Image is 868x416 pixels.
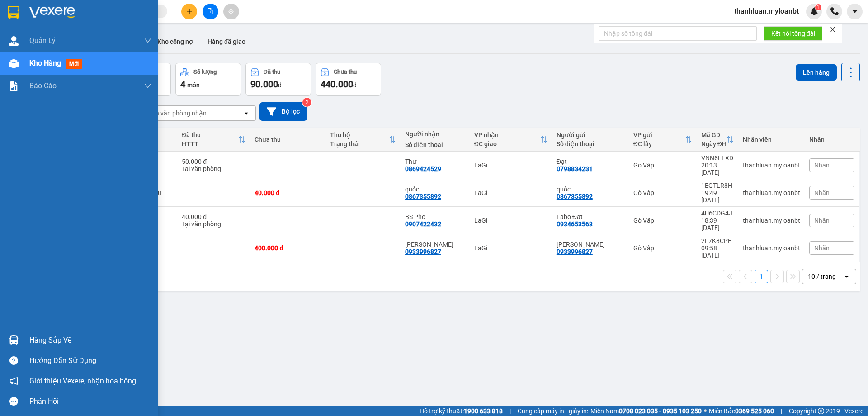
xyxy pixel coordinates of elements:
[743,217,800,224] div: thanhluan.myloanbt
[701,244,734,259] div: 09:58 [DATE]
[182,165,245,172] div: Tại văn phòng
[405,186,465,193] div: quốc
[180,79,185,90] span: 4
[9,397,18,406] span: message
[255,189,321,196] div: 40.000 đ
[557,158,624,165] div: Đạt
[182,213,245,220] div: 40.000 đ
[9,356,18,365] span: question-circle
[590,406,702,416] span: Miền Nam
[353,81,357,89] span: đ
[182,131,238,139] div: Đã thu
[259,102,307,121] button: Bộ lọc
[330,140,389,148] div: Trạng thái
[701,182,734,189] div: 1EQTLR8H
[557,131,624,139] div: Người gửi
[29,354,151,368] div: Hướng dẫn sử dụng
[330,131,389,139] div: Thu hộ
[701,217,734,231] div: 18:39 [DATE]
[735,407,774,415] strong: 0369 525 060
[474,244,547,252] div: LaGi
[796,64,837,81] button: Lên hàng
[144,82,151,90] span: down
[302,98,311,107] sup: 2
[405,220,441,228] div: 0907422432
[771,29,815,38] span: Kết nối tổng đài
[144,37,151,44] span: down
[633,189,692,196] div: Gò Vấp
[264,69,280,75] div: Đã thu
[405,130,465,138] div: Người nhận
[781,406,782,416] span: |
[810,7,818,15] img: icon-new-feature
[809,136,854,143] div: Nhãn
[474,162,547,169] div: LaGi
[177,128,250,152] th: Toggle SortBy
[557,140,624,148] div: Số điện thoại
[557,248,593,255] div: 0933996827
[321,79,353,90] span: 440.000
[557,165,593,172] div: 0798834231
[851,7,859,15] span: caret-down
[182,220,245,228] div: Tại văn phòng
[814,217,830,224] span: Nhãn
[818,408,824,414] span: copyright
[743,162,800,169] div: thanhluan.myloanbt
[9,335,19,345] img: warehouse-icon
[633,131,685,139] div: VP gửi
[743,189,800,196] div: thanhluan.myloanbt
[243,110,250,117] svg: open
[405,158,465,165] div: Thư
[814,162,830,169] span: Nhãn
[743,244,800,252] div: thanhluan.myloanbt
[557,241,624,248] div: phương uyên
[325,128,401,152] th: Toggle SortBy
[29,334,151,347] div: Hàng sắp về
[250,79,278,90] span: 90.000
[223,4,239,19] button: aim
[557,213,624,220] div: Labo Đạt
[187,81,200,89] span: món
[808,272,836,281] div: 10 / trang
[255,244,321,252] div: 400.000 đ
[29,80,57,91] span: Báo cáo
[815,4,821,10] sup: 1
[150,31,200,53] button: Kho công nợ
[144,109,207,118] div: Chọn văn phòng nhận
[814,244,830,252] span: Nhãn
[278,81,282,89] span: đ
[474,217,547,224] div: LaGi
[9,377,18,385] span: notification
[697,128,738,152] th: Toggle SortBy
[701,189,734,204] div: 19:49 [DATE]
[66,59,82,69] span: mới
[701,154,734,162] div: VNN6EEXD
[405,193,441,200] div: 0867355892
[816,4,820,10] span: 1
[704,409,707,413] span: ⚪️
[633,162,692,169] div: Gò Vấp
[9,59,19,68] img: warehouse-icon
[847,4,863,19] button: caret-down
[181,4,197,19] button: plus
[474,131,540,139] div: VP nhận
[701,131,726,139] div: Mã GD
[405,241,465,248] div: phương uyên
[405,141,465,148] div: Số điện thoại
[509,406,511,416] span: |
[474,140,540,148] div: ĐC giao
[255,136,321,143] div: Chưa thu
[182,140,238,148] div: HTTT
[701,140,726,148] div: Ngày ĐH
[334,69,357,75] div: Chưa thu
[228,8,234,14] span: aim
[405,248,441,255] div: 0933996827
[557,193,593,200] div: 0867355892
[633,217,692,224] div: Gò Vấp
[619,407,702,415] strong: 0708 023 035 - 0935 103 250
[599,26,757,41] input: Nhập số tổng đài
[405,165,441,172] div: 0869424529
[764,26,822,41] button: Kết nối tổng đài
[701,162,734,176] div: 20:13 [DATE]
[29,35,56,46] span: Quản Lý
